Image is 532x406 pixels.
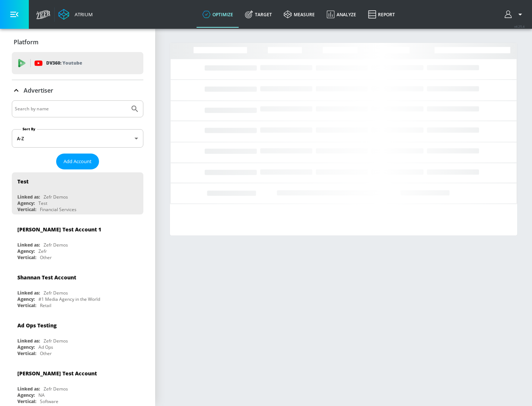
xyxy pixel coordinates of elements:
div: Ad Ops [38,344,53,350]
div: Test [38,200,47,206]
div: Ad Ops TestingLinked as:Zefr DemosAgency:Ad OpsVertical:Other [12,316,143,358]
div: TestLinked as:Zefr DemosAgency:TestVertical:Financial Services [12,172,143,214]
button: Add Account [56,154,99,169]
div: DV360: Youtube [12,52,143,74]
div: Linked as: [17,290,40,296]
p: Youtube [62,59,82,67]
a: Analyze [321,1,362,28]
div: Zefr [38,248,47,254]
div: Vertical: [17,350,36,357]
div: Agency: [17,392,35,398]
div: Agency: [17,296,35,302]
div: Ad Ops Testing [17,322,57,329]
div: [PERSON_NAME] Test Account 1 [17,226,101,233]
a: Atrium [58,9,93,20]
div: [PERSON_NAME] Test Account [17,370,97,377]
div: Zefr Demos [44,386,68,392]
div: Zefr Demos [44,242,68,248]
div: Advertiser [12,80,143,101]
p: DV360: [46,59,82,67]
div: Linked as: [17,338,40,344]
div: Shannan Test AccountLinked as:Zefr DemosAgency:#1 Media Agency in the WorldVertical:Retail [12,268,143,310]
input: Search by name [15,104,127,114]
div: Zefr Demos [44,290,68,296]
div: Vertical: [17,302,36,309]
div: Software [40,398,58,405]
div: Vertical: [17,398,36,405]
div: [PERSON_NAME] Test Account 1Linked as:Zefr DemosAgency:ZefrVertical:Other [12,220,143,262]
label: Sort By [21,127,37,131]
span: v 4.25.4 [514,24,525,28]
div: Other [40,350,52,357]
div: Agency: [17,344,35,350]
div: Platform [12,32,143,52]
div: NA [38,392,45,398]
div: Retail [40,302,51,309]
div: A-Z [12,129,143,148]
p: Advertiser [24,86,53,94]
div: Shannan Test Account [17,274,76,281]
a: measure [278,1,321,28]
a: Target [239,1,278,28]
div: Zefr Demos [44,338,68,344]
div: Test [17,178,28,185]
div: Other [40,254,52,261]
div: Vertical: [17,254,36,261]
div: Linked as: [17,386,40,392]
div: Linked as: [17,242,40,248]
div: Agency: [17,200,35,206]
a: optimize [197,1,239,28]
span: Add Account [64,157,92,166]
div: Agency: [17,248,35,254]
div: Financial Services [40,206,76,213]
div: Vertical: [17,206,36,213]
p: Platform [14,38,38,46]
div: #1 Media Agency in the World [38,296,100,302]
a: Report [362,1,401,28]
div: Zefr Demos [44,194,68,200]
div: Linked as: [17,194,40,200]
div: Atrium [72,11,93,18]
